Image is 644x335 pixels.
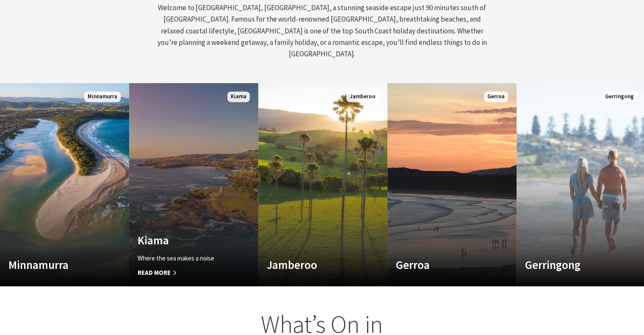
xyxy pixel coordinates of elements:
[138,268,230,278] span: Read More
[258,83,387,286] a: Custom Image Used Jamberoo Jamberoo
[484,91,508,102] span: Gerroa
[138,233,230,247] h4: Kiama
[267,258,359,271] h4: Jamberoo
[156,2,488,60] p: Welcome to [GEOGRAPHIC_DATA], [GEOGRAPHIC_DATA], a stunning seaside escape just 90 minutes south ...
[227,91,250,102] span: Kiama
[346,91,379,102] span: Jamberoo
[8,258,101,271] h4: Minnamurra
[138,253,230,263] p: Where the sea makes a noise
[387,83,517,286] a: Custom Image Used Gerroa Gerroa
[129,83,258,286] a: Custom Image Used Kiama Where the sea makes a noise Read More Kiama
[396,258,489,271] h4: Gerroa
[602,91,637,102] span: Gerringong
[84,91,121,102] span: Minnamurra
[525,258,618,271] h4: Gerringong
